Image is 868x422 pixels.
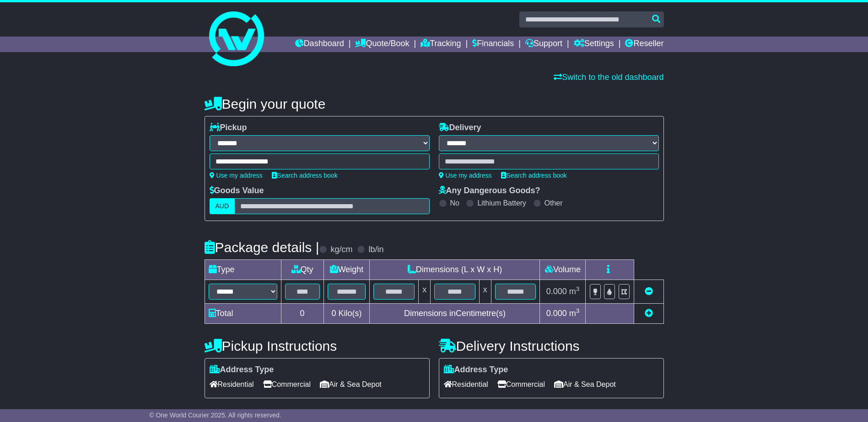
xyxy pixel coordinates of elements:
td: Kilo(s) [323,304,370,324]
label: lb/in [368,245,383,255]
span: Air & Sea Depot [320,377,382,391]
td: x [479,280,491,304]
span: 0 [331,309,336,318]
td: Qty [281,260,323,280]
sup: 3 [576,307,580,314]
label: Pickup [210,123,247,133]
td: Dimensions in Centimetre(s) [370,304,540,324]
label: Address Type [444,365,508,375]
td: 0 [281,304,323,324]
td: Volume [540,260,586,280]
a: Search address book [501,172,567,179]
a: Dashboard [295,37,344,52]
label: Other [545,199,563,207]
span: 0.000 [546,309,567,318]
a: Search address book [272,172,338,179]
a: Reseller [625,37,663,52]
label: Goods Value [210,186,264,196]
span: Commercial [263,377,311,391]
td: Weight [323,260,370,280]
a: Quote/Book [355,37,409,52]
label: No [450,199,459,207]
span: © One World Courier 2025. All rights reserved. [149,411,281,419]
h4: Delivery Instructions [439,338,664,353]
span: Air & Sea Depot [554,377,616,391]
span: m [569,287,580,296]
td: Total [205,304,281,324]
td: Type [205,260,281,280]
label: Delivery [439,123,481,133]
a: Settings [574,37,614,52]
span: Residential [444,377,488,391]
span: Residential [210,377,254,391]
a: Switch to the old dashboard [554,73,663,82]
span: Commercial [497,377,545,391]
a: Tracking [421,37,461,52]
label: AUD [210,198,235,214]
h4: Pickup Instructions [205,338,430,353]
label: Any Dangerous Goods? [439,186,540,196]
span: m [569,309,580,318]
td: Dimensions (L x W x H) [370,260,540,280]
h4: Begin your quote [205,96,664,111]
a: Financials [472,37,514,52]
a: Remove this item [645,287,653,296]
label: Lithium Battery [477,199,526,207]
td: x [419,280,431,304]
a: Support [525,37,562,52]
sup: 3 [576,285,580,292]
label: Address Type [210,365,274,375]
a: Use my address [210,172,263,179]
a: Use my address [439,172,492,179]
span: 0.000 [546,287,567,296]
h4: Package details | [205,240,319,255]
label: kg/cm [330,245,352,255]
a: Add new item [645,309,653,318]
